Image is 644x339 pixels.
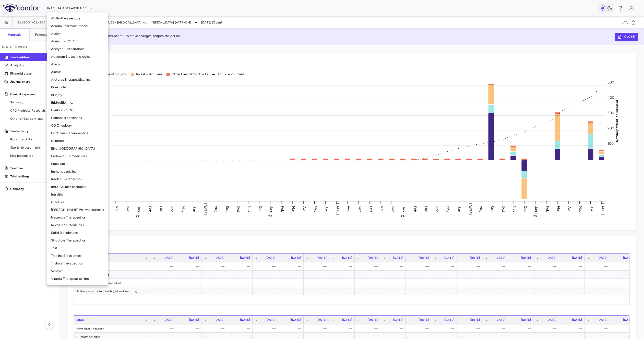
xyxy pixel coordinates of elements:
li: Intellia Therapeutics [47,175,108,183]
li: Immunovant, Inc. [47,168,108,175]
ul: Menu [47,13,108,285]
li: Caribou - CMC [47,106,108,114]
li: Bluejay [47,91,108,99]
li: Acelyrin - CMC [47,38,108,45]
li: Adverum Biotechnologies [47,53,108,60]
li: [PERSON_NAME] Pharmaceuticals [47,206,108,214]
li: Acadia Pharmaceuticals [47,22,108,30]
li: Eikon [GEOGRAPHIC_DATA] [47,145,108,152]
li: Test [47,244,108,252]
li: Solid Biosciences [47,229,108,237]
li: Caribou Biosciences [47,114,108,122]
li: Trishula Therapeutics [47,260,108,267]
li: Acelyrin [47,30,108,38]
li: Viracta Therapeutics, Inc. [47,275,108,283]
li: Acelyrin - Translational [47,45,108,53]
li: Ventyx [47,267,108,275]
li: Treeline Biosciences [47,252,108,260]
li: Dermata [47,137,108,145]
li: Intra-Cellular Therapies [47,183,108,191]
li: iOnctura [47,198,108,206]
li: Revolution Medicines [47,221,108,229]
li: Akero [47,60,108,68]
li: IntraBio [47,191,108,198]
li: Endeavor Biomedicines [47,152,108,160]
li: Contineum Therapeutics [47,129,108,137]
li: Neumora Therapeutics [47,214,108,221]
li: CG Oncology [47,122,108,129]
li: Equillium [47,160,108,168]
li: BioAtla Inc. [47,83,108,91]
li: Structure Therapeutics [47,237,108,244]
li: A2 Biotherapeutics [47,15,108,22]
li: BridgeBio, Inc. [47,99,108,106]
li: Alumis [47,68,108,76]
li: Arcturus Therapeutics, Inc. [47,76,108,83]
